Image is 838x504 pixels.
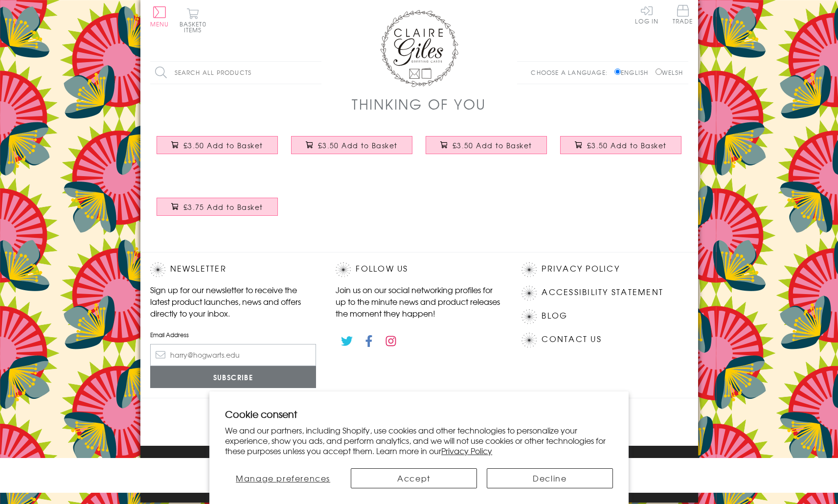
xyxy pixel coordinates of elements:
[150,330,317,339] label: Email Address
[380,10,458,87] img: Claire Giles Greetings Cards
[285,129,419,171] a: Sympathy, Sorry, Thinking of you Card, Fern Flowers, Thoughts & Prayers £3.50 Add to Basket
[426,136,547,154] button: £3.50 Add to Basket
[542,309,567,322] a: Blog
[150,344,317,366] input: harry@hogwarts.edu
[560,136,681,154] button: £3.50 Add to Basket
[150,190,285,232] a: General Card Card, Telephone, Just to Say, Embellished with a colourful tassel £3.75 Add to Basket
[184,20,206,34] span: 0 items
[542,286,663,299] a: Accessibility Statement
[673,5,693,26] a: Trade
[225,407,613,421] h2: Cookie consent
[336,262,502,277] h2: Follow Us
[291,136,412,154] button: £3.50 Add to Basket
[150,20,169,28] span: Menu
[150,62,321,84] input: Search all products
[419,129,554,171] a: Sympathy, Sorry, Thinking of you Card, Heart, fabric butterfly Embellished £3.50 Add to Basket
[150,262,317,277] h2: Newsletter
[614,68,653,77] label: English
[312,62,321,84] input: Search
[225,425,613,456] p: We and our partners, including Shopify, use cookies and other technologies to personalize your ex...
[150,6,169,27] button: Menu
[183,140,263,150] span: £3.50 Add to Basket
[531,68,612,77] p: Choose a language:
[542,262,619,275] a: Privacy Policy
[656,69,662,75] input: Welsh
[554,129,688,171] a: Sympathy, Sorry, Thinking of you Card, Flowers, Sorry £3.50 Add to Basket
[351,468,477,488] button: Accept
[587,140,667,150] span: £3.50 Add to Basket
[635,5,658,24] a: Log In
[157,198,278,216] button: £3.75 Add to Basket
[183,202,263,212] span: £3.75 Add to Basket
[614,69,621,75] input: English
[236,472,330,484] span: Manage preferences
[157,136,278,154] button: £3.50 Add to Basket
[542,333,601,346] a: Contact Us
[150,284,317,319] p: Sign up for our newsletter to receive the latest product launches, news and offers directly to yo...
[150,129,285,171] a: Sympathy, Sorry, Thinking of you Card, Blue Star, Embellished with a padded star £3.50 Add to Basket
[673,5,693,24] span: Trade
[225,468,341,488] button: Manage preferences
[441,445,492,457] a: Privacy Policy
[336,284,502,319] p: Join us on our social networking profiles for up to the minute news and product releases the mome...
[180,8,206,33] button: Basket0 items
[656,68,683,77] label: Welsh
[318,140,398,150] span: £3.50 Add to Basket
[453,140,532,150] span: £3.50 Add to Basket
[352,94,486,114] h1: Thinking of You
[150,366,317,388] input: Subscribe
[487,468,613,488] button: Decline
